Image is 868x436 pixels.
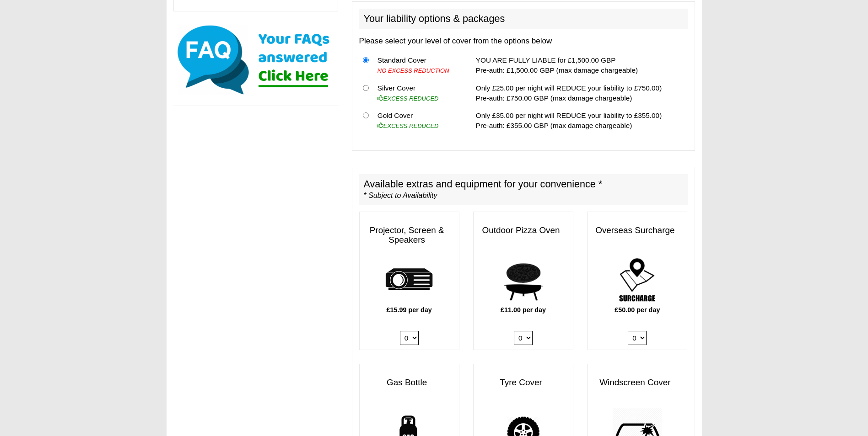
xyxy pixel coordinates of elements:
h3: Projector, Screen & Speakers [360,221,459,250]
td: Only £25.00 per night will REDUCE your liability to £750.00) Pre-auth: £750.00 GBP (max damage ch... [472,79,688,107]
h2: Available extras and equipment for your convenience * [359,174,688,205]
i: NO EXCESS REDUCTION [377,67,449,74]
i: EXCESS REDUCED [377,122,439,129]
td: Silver Cover [374,79,462,107]
img: Click here for our most common FAQs [173,23,338,96]
td: Standard Cover [374,52,462,80]
p: Please select your level of cover from the options below [359,36,688,47]
h3: Windscreen Cover [588,373,687,392]
h3: Outdoor Pizza Oven [474,221,573,240]
h3: Tyre Cover [474,373,573,392]
img: pizza.png [498,255,548,305]
b: £15.99 per day [387,306,432,314]
b: £11.00 per day [501,306,546,314]
h3: Gas Bottle [360,373,459,392]
td: YOU ARE FULLY LIABLE for £1,500.00 GBP Pre-auth: £1,500.00 GBP (max damage chargeable) [472,52,688,80]
h2: Your liability options & packages [359,9,688,29]
img: surcharge.png [612,255,662,305]
b: £50.00 per day [615,306,660,314]
h3: Overseas Surcharge [588,221,687,240]
td: Only £35.00 per night will REDUCE your liability to £355.00) Pre-auth: £355.00 GBP (max damage ch... [472,107,688,134]
i: EXCESS REDUCED [377,95,439,102]
i: * Subject to Availability [364,191,437,199]
img: projector.png [384,255,434,305]
td: Gold Cover [374,107,462,134]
